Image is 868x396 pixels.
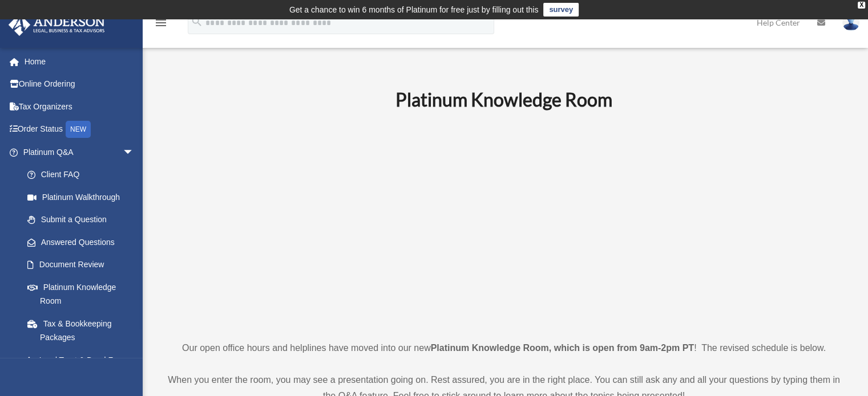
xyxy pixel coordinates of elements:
a: menu [154,20,168,30]
b: Platinum Knowledge Room [395,88,612,111]
img: User Pic [842,14,859,31]
a: Platinum Knowledge Room [16,276,146,312]
a: survey [543,3,579,17]
a: Submit a Question [16,209,151,231]
div: Get a chance to win 6 months of Platinum for free just by filling out this [289,3,539,17]
a: Online Ordering [8,73,151,96]
div: NEW [66,121,91,138]
a: Platinum Q&Aarrow_drop_down [8,141,151,164]
a: Land Trust & Deed Forum [16,349,151,371]
a: Tax Organizers [8,95,151,118]
iframe: 231110_Toby_KnowledgeRoom [333,126,675,319]
a: Tax & Bookkeeping Packages [16,312,151,349]
div: close [858,2,865,9]
p: Our open office hours and helplines have moved into our new ! The revised schedule is below. [163,340,845,356]
a: Document Review [16,254,151,276]
img: Anderson Advisors Platinum Portal [5,14,108,36]
a: Order StatusNEW [8,118,151,141]
strong: Platinum Knowledge Room, which is open from 9am-2pm PT [431,343,694,353]
a: Home [8,50,151,73]
i: search [191,15,203,28]
a: Platinum Walkthrough [16,186,151,209]
i: menu [154,16,168,30]
a: Client FAQ [16,164,151,186]
a: Answered Questions [16,231,151,254]
span: arrow_drop_down [123,141,146,164]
